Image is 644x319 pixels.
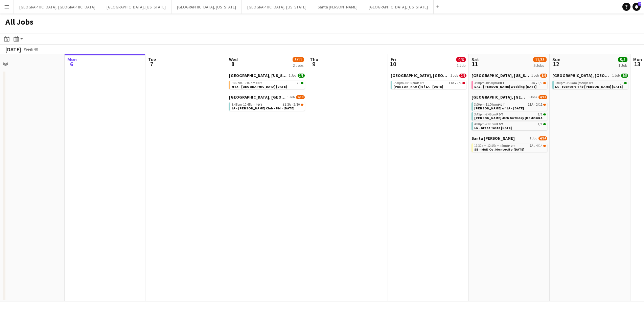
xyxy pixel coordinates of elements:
[242,0,312,14] button: [GEOGRAPHIC_DATA], [US_STATE]
[22,47,39,52] span: Week 40
[101,0,171,14] button: [GEOGRAPHIC_DATA], [US_STATE]
[5,46,21,53] div: [DATE]
[638,2,641,6] span: 7
[363,0,434,14] button: [GEOGRAPHIC_DATA], [US_STATE]
[14,0,101,14] button: [GEOGRAPHIC_DATA], [GEOGRAPHIC_DATA]
[171,0,242,14] button: [GEOGRAPHIC_DATA], [US_STATE]
[632,3,641,11] a: 7
[312,0,363,14] button: Santa [PERSON_NAME]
